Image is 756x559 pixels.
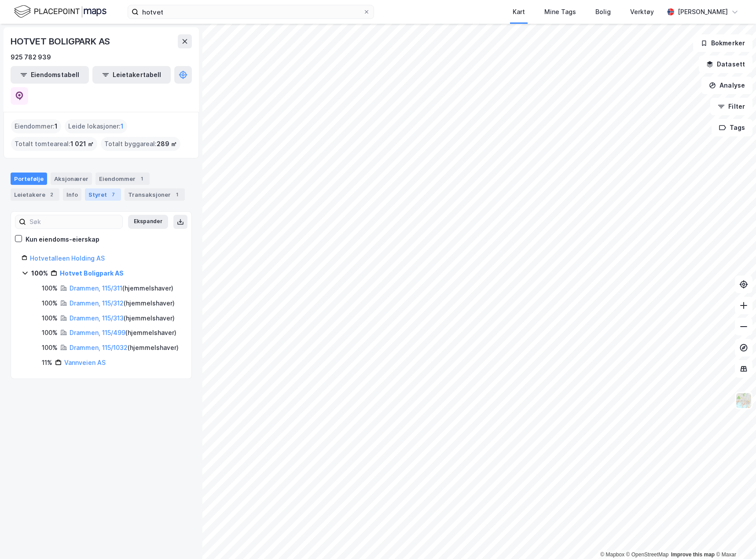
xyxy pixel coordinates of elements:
div: 11% [42,357,52,368]
a: Mapbox [600,552,624,558]
div: Transaksjoner [125,188,185,201]
img: logo.f888ab2527a4732fd821a326f86c7f29.svg [14,4,106,19]
div: ( hjemmelshaver ) [70,327,176,338]
div: Leietakere [11,188,59,201]
button: Eiendomstabell [11,66,89,84]
a: Improve this map [671,552,715,558]
input: Søk på adresse, matrikkel, gårdeiere, leietakere eller personer [139,5,363,18]
div: Info [63,188,81,201]
div: Eiendommer : [11,119,61,133]
div: Bolig [595,7,611,17]
div: Kart [513,7,525,17]
div: ( hjemmelshaver ) [70,283,173,294]
div: 2 [47,190,56,199]
div: 100% [31,268,48,279]
div: Kontrollprogram for chat [712,517,756,559]
div: 925 782 939 [11,52,51,63]
div: 7 [109,190,117,199]
a: OpenStreetMap [626,552,669,558]
button: Ekspander [128,215,168,229]
a: Drammen, 115/312 [70,299,124,307]
div: [PERSON_NAME] [678,7,728,17]
div: 100% [42,298,58,309]
div: Totalt byggareal : [101,137,180,151]
iframe: Chat Widget [712,517,756,559]
a: Drammen, 115/499 [70,329,125,336]
div: Aksjonærer [51,173,92,185]
a: Drammen, 115/313 [70,314,124,322]
div: Eiendommer [95,173,150,185]
button: Leietakertabell [92,66,171,84]
div: 100% [42,313,58,324]
div: ( hjemmelshaver ) [70,298,175,309]
div: Verktøy [630,7,654,17]
div: Styret [85,188,121,201]
button: Bokmerker [693,34,752,52]
span: 1 021 ㎡ [70,139,94,149]
span: 1 [55,121,58,132]
div: 1 [137,174,146,183]
div: Mine Tags [544,7,576,17]
span: 1 [121,121,124,132]
a: Vannveien AS [64,359,106,366]
div: 100% [42,342,58,353]
input: Søk [26,215,122,228]
div: Leide lokasjoner : [65,119,127,133]
img: Z [735,392,752,409]
div: ( hjemmelshaver ) [70,342,179,353]
div: 100% [42,327,58,338]
button: Datasett [699,55,752,73]
a: Hotvet Boligpark AS [60,269,124,277]
div: Kun eiendoms-eierskap [26,234,99,245]
div: Totalt tomteareal : [11,137,97,151]
button: Tags [712,119,752,136]
div: 100% [42,283,58,294]
a: Hotvetalleen Holding AS [30,254,105,262]
div: Portefølje [11,173,47,185]
a: Drammen, 115/1032 [70,344,128,351]
a: Drammen, 115/311 [70,284,122,292]
div: 1 [172,190,181,199]
div: HOTVET BOLIGPARK AS [11,34,112,48]
button: Analyse [701,77,752,94]
span: 289 ㎡ [157,139,177,149]
button: Filter [710,98,752,115]
div: ( hjemmelshaver ) [70,313,175,324]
